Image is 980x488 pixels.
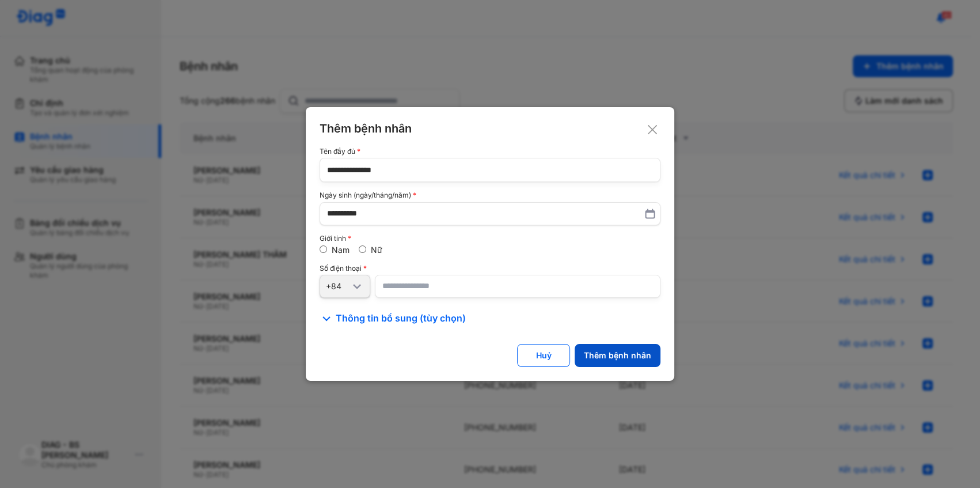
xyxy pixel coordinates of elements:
[326,281,350,292] div: +84
[320,234,660,243] div: Giới tính
[336,312,466,326] span: Thông tin bổ sung (tùy chọn)
[584,350,651,361] div: Thêm bệnh nhân
[320,191,660,199] div: Ngày sinh (ngày/tháng/năm)
[320,147,660,156] div: Tên đầy đủ
[332,245,350,255] label: Nam
[517,344,570,367] button: Huỷ
[320,121,660,136] div: Thêm bệnh nhân
[320,264,660,273] div: Số điện thoại
[575,344,660,367] button: Thêm bệnh nhân
[371,245,382,255] label: Nữ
